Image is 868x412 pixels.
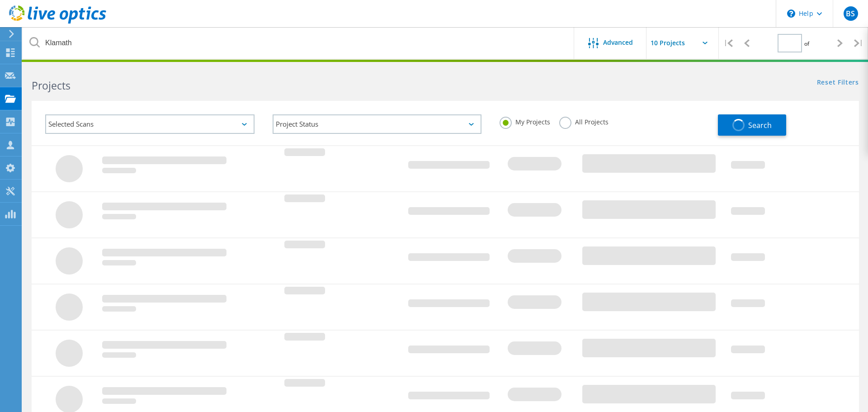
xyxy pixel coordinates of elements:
[500,117,550,125] label: My Projects
[748,120,772,130] span: Search
[9,19,106,25] a: Live Optics Dashboard
[32,78,71,93] b: Projects
[273,114,482,134] div: Project Status
[718,114,786,136] button: Search
[846,10,855,17] span: BS
[23,27,575,59] input: Search projects by name, owner, ID, company, etc
[719,27,737,59] div: |
[603,39,633,46] span: Advanced
[817,79,859,87] a: Reset Filters
[787,9,795,18] svg: \n
[849,27,868,59] div: |
[559,117,609,125] label: All Projects
[804,40,809,47] span: of
[45,114,255,134] div: Selected Scans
